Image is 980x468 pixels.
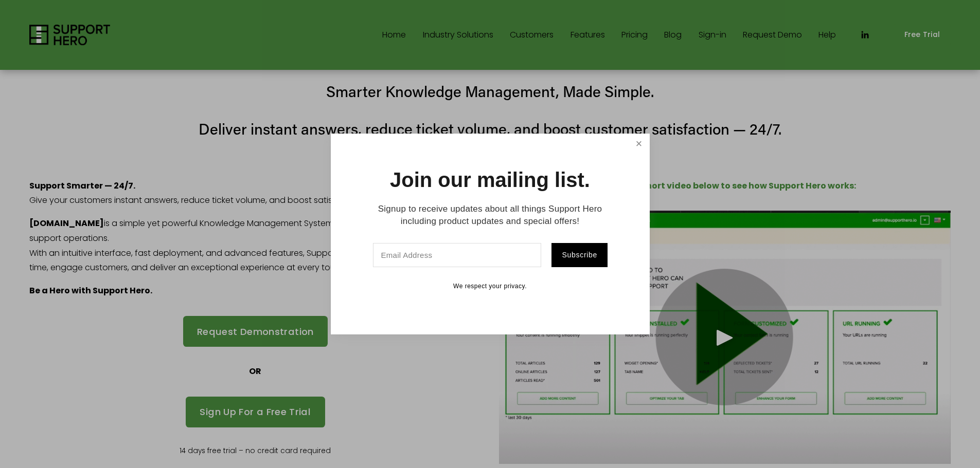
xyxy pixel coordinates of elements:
p: Signup to receive updates about all things Support Hero including product updates and special off... [367,203,614,228]
button: Subscribe [551,243,607,267]
h1: Join our mailing list. [390,170,590,190]
a: Close [630,135,648,153]
input: Email Address [373,243,542,267]
span: Subscribe [562,251,597,259]
p: We respect your privacy. [367,283,614,291]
